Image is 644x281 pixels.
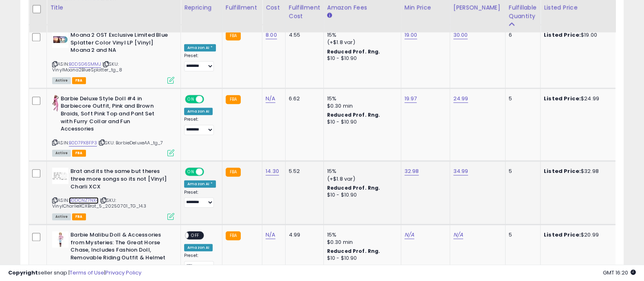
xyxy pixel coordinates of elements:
div: $32.98 [544,168,611,175]
span: All listings currently available for purchase on Amazon [52,150,71,157]
a: 24.99 [453,95,468,103]
span: | SKU: VinylCharlieXCXBrat_5_20250701_TG_14.3 [52,197,146,209]
div: 5 [509,168,534,175]
a: B0DCNZ7NX4 [69,197,99,204]
div: Preset: [184,117,216,135]
div: $24.99 [544,95,611,102]
a: 30.00 [453,31,468,39]
div: Amazon Fees [327,3,398,12]
div: 15% [327,31,395,39]
b: Listed Price: [544,31,581,39]
a: 14.30 [266,167,279,175]
span: ON [186,96,196,103]
a: 19.00 [404,31,418,39]
a: B0DSG6SMMJ [69,61,101,68]
small: FBA [226,231,241,240]
div: $20.99 [544,231,611,239]
span: OFF [189,232,202,239]
span: All listings currently available for purchase on Amazon [52,77,71,84]
b: Reduced Prof. Rng. [327,48,380,55]
div: 4.99 [289,231,317,239]
small: FBA [226,95,241,104]
span: | SKU: BarbieDeluxeAA_tg_7 [98,139,163,146]
div: ASIN: [52,95,174,155]
a: 8.00 [266,31,277,39]
img: 31UKUqsqiZL._SL40_.jpg [52,168,68,184]
span: All listings currently available for purchase on Amazon [52,213,71,220]
a: N/A [266,95,275,103]
div: Preset: [184,190,216,208]
b: Moana 2 OST Exclusive Limited Blue Splatter Color Vinyl LP [Vinyl] Moana 2 and NA [70,31,169,56]
div: Amazon AI * [184,180,216,188]
b: Barbie Deluxe Style Doll #4 in Barbiecore Outfit, Pink and Brown Braids, Soft Pink Top and Pant S... [61,95,160,135]
div: Listed Price [544,3,614,12]
div: 15% [327,168,395,175]
a: N/A [266,231,275,239]
strong: Copyright [8,269,38,277]
div: (+$1.8 var) [327,39,395,46]
div: 4.55 [289,31,317,39]
span: OFF [203,96,216,103]
b: Listed Price: [544,167,581,175]
a: B0D7PX8FP3 [69,139,97,146]
div: Fulfillment [226,3,259,12]
div: ASIN: [52,168,174,219]
span: FBA [72,213,86,220]
b: Reduced Prof. Rng. [327,111,380,118]
div: $0.30 min [327,102,395,110]
a: Privacy Policy [106,269,141,277]
div: $0.30 min [327,239,395,246]
div: $10 - $10.90 [327,192,395,199]
b: Listed Price: [544,231,581,239]
span: 2025-09-10 16:20 GMT [603,269,636,277]
div: Amazon AI [184,108,213,115]
div: ASIN: [52,31,174,83]
div: (+$1.8 var) [327,175,395,183]
a: N/A [404,231,414,239]
small: Amazon Fees. [327,12,332,19]
img: 31zn5e+CGpL._SL40_.jpg [52,95,59,111]
div: $10 - $10.90 [327,55,395,62]
div: Cost [266,3,282,12]
span: FBA [72,77,86,84]
div: 6 [509,31,534,39]
div: $10 - $10.90 [327,255,395,262]
span: OFF [203,168,216,175]
div: seller snap | | [8,269,141,277]
span: | SKU: VinylMoana2BlueSplatter_tg_8 [52,61,122,73]
div: 6.62 [289,95,317,102]
div: Preset: [184,253,216,271]
img: 41cOzyc7V0L._SL40_.jpg [52,31,68,48]
span: FBA [72,150,86,157]
span: ON [186,168,196,175]
div: $19.00 [544,31,611,39]
img: 312C2Z8JZ8L._SL40_.jpg [52,231,68,248]
div: Min Price [404,3,446,12]
div: 5 [509,231,534,239]
div: Title [50,3,177,12]
a: N/A [453,231,463,239]
a: 19.97 [404,95,417,103]
div: $10 - $10.90 [327,119,395,126]
a: Terms of Use [70,269,104,277]
b: Listed Price: [544,95,581,102]
b: Reduced Prof. Rng. [327,184,380,191]
div: Fulfillable Quantity [509,3,537,20]
b: Barbie Malibu Doll & Accessories from Mysteries: The Great Horse Chase, Includes Fashion Doll, Re... [70,231,169,263]
small: FBA [226,168,241,177]
div: Fulfillment Cost [289,3,320,20]
div: 5.52 [289,168,317,175]
div: 15% [327,95,395,102]
div: Repricing [184,3,219,12]
a: 32.98 [404,167,419,175]
div: Amazon AI * [184,44,216,51]
b: Brat and its the same but theres three more songs so its not [Vinyl] Charli XCX [70,168,169,192]
div: Amazon AI [184,244,213,251]
a: 34.99 [453,167,468,175]
div: Preset: [184,53,216,71]
small: FBA [226,31,241,40]
div: 5 [509,95,534,102]
div: [PERSON_NAME] [453,3,502,12]
b: Reduced Prof. Rng. [327,248,380,254]
div: 15% [327,231,395,239]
